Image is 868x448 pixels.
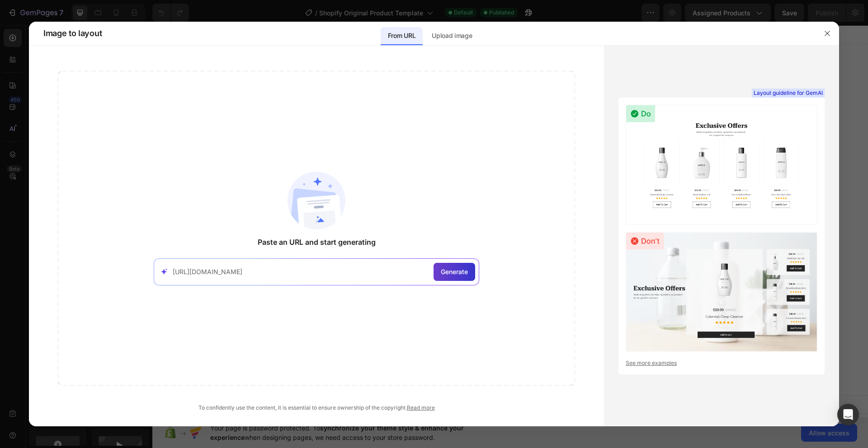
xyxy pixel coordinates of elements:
[173,267,430,276] input: Paste your link here
[388,30,415,41] p: From URL
[258,237,376,247] span: Paste an URL and start generating
[303,198,413,209] div: Start with Sections from sidebar
[432,30,472,41] p: Upload image
[58,404,575,412] div: To confidently use the content, it is essential to ensure ownership of the copyright.
[407,404,435,411] a: Read more
[292,216,354,234] button: Add sections
[297,267,419,274] div: Start with Generating from URL or image
[626,359,817,367] a: See more examples
[837,404,859,425] div: Open Intercom Messenger
[441,267,468,276] span: Generate
[43,28,102,39] span: Image to layout
[754,89,823,97] span: Layout guideline for GemAI
[360,216,424,234] button: Add elements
